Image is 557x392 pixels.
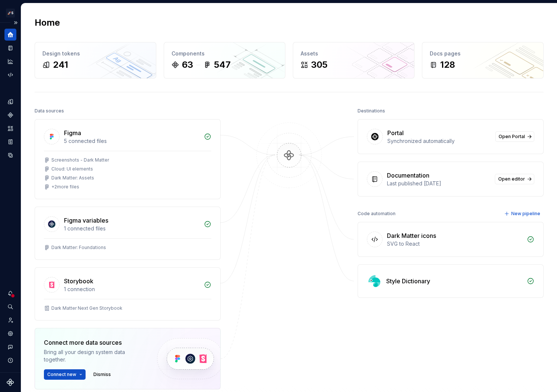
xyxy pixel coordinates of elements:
[35,119,221,199] a: Figma5 connected filesScreenshots - Dark MatterCloud: UI elementsDark Matter: Assets+2more files
[7,379,14,386] svg: Supernova Logo
[4,42,16,54] a: Documentation
[311,59,327,71] div: 305
[4,341,16,353] button: Contact support
[358,106,385,116] div: Destinations
[440,59,455,71] div: 128
[498,176,525,182] span: Open editor
[64,277,93,286] div: Storybook
[10,17,21,28] button: Expand sidebar
[64,128,81,137] div: Figma
[4,149,16,161] a: Data sources
[495,174,534,184] a: Open editor
[44,348,144,363] div: Bring all your design system data together.
[4,29,16,41] a: Home
[44,369,86,380] button: Connect new
[53,59,68,71] div: 241
[51,157,109,163] div: Screenshots - Dark Matter
[4,109,16,121] a: Components
[51,175,94,181] div: Dark Matter: Assets
[64,216,108,225] div: Figma variables
[4,55,16,67] a: Analytics
[4,69,16,81] a: Code automation
[4,96,16,108] a: Design tokens
[495,131,534,142] a: Open Portal
[6,9,15,17] div: 🚀S
[293,42,414,79] a: Assets305
[387,180,490,187] div: Last published [DATE]
[387,231,436,240] div: Dark Matter icons
[387,240,522,248] div: SVG to React
[422,42,544,79] a: Docs pages128
[35,106,64,116] div: Data sources
[51,166,93,172] div: Cloud: UI elements
[35,42,156,79] a: Design tokens241
[387,171,429,180] div: Documentation
[502,208,544,219] button: New pipeline
[172,50,278,57] div: Components
[93,372,111,377] span: Dismiss
[4,136,16,148] a: Storybook stories
[4,328,16,340] a: Settings
[4,287,16,299] button: Notifications
[386,277,430,286] div: Style Dictionary
[164,42,285,79] a: Components63547
[64,225,199,232] div: 1 connected files
[51,245,106,251] div: Dark Matter: Foundations
[35,17,60,29] h2: Home
[51,305,122,311] div: Dark Matter Next Gen Storybook
[4,314,16,326] a: Invite team
[499,134,525,140] span: Open Portal
[387,128,404,137] div: Portal
[42,50,148,57] div: Design tokens
[182,59,193,71] div: 63
[387,137,491,145] div: Synchronized automatically
[301,50,407,57] div: Assets
[358,208,396,219] div: Code automation
[4,301,16,313] button: Search ⌘K
[214,59,231,71] div: 547
[44,338,144,347] div: Connect more data sources
[90,369,114,380] button: Dismiss
[64,137,199,145] div: 5 connected files
[35,207,221,260] a: Figma variables1 connected filesDark Matter: Foundations
[430,50,536,57] div: Docs pages
[51,184,79,190] div: + 2 more files
[511,211,540,217] span: New pipeline
[35,267,221,321] a: Storybook1 connectionDark Matter Next Gen Storybook
[4,122,16,134] a: Assets
[64,286,199,293] div: 1 connection
[47,372,76,377] span: Connect new
[1,5,19,21] button: 🚀S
